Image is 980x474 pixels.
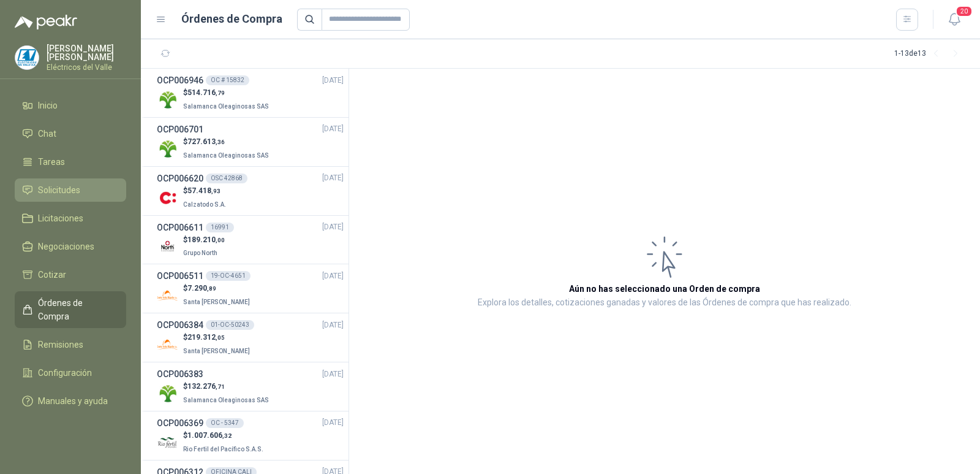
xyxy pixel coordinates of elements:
h3: OCP006701 [157,123,203,136]
span: ,32 [222,432,232,439]
p: $ [183,430,266,442]
span: 1.007.606 [187,431,232,440]
a: Remisiones [15,333,126,356]
span: Solicitudes [38,183,80,197]
a: Órdenes de Compra [15,291,126,328]
h1: Órdenes de Compra [181,10,282,28]
span: Manuales y ayuda [38,394,108,408]
img: Company Logo [157,432,178,453]
a: OCP006369OC - 5347[DATE] Company Logo$1.007.606,32Rio Fertil del Pacífico S.A.S. [157,416,344,455]
span: Cotizar [38,268,66,281]
a: OCP006946OC # 15832[DATE] Company Logo$514.716,79Salamanca Oleaginosas SAS [157,74,344,112]
h3: OCP006620 [157,172,203,185]
p: $ [183,87,271,99]
span: [DATE] [322,417,344,429]
span: 727.613 [187,137,225,146]
a: Solicitudes [15,178,126,202]
span: Configuración [38,366,92,380]
img: Company Logo [157,334,178,355]
span: [DATE] [322,172,344,184]
span: [DATE] [322,123,344,135]
img: Logo peakr [15,15,77,29]
p: [PERSON_NAME] [PERSON_NAME] [47,44,126,61]
span: 219.312 [187,333,225,342]
span: Chat [38,127,56,140]
span: Salamanca Oleaginosas SAS [183,152,269,159]
div: 16991 [206,223,234,232]
a: Negociaciones [15,235,126,258]
div: 01-OC-50243 [206,320,254,330]
span: 514.716 [187,88,225,97]
a: OCP006701[DATE] Company Logo$727.613,36Salamanca Oleaginosas SAS [157,123,344,161]
span: Grupo North [183,250,217,256]
img: Company Logo [157,138,178,159]
a: Inicio [15,94,126,117]
span: Calzatodo S.A. [183,201,226,208]
a: OCP006620OSC 42868[DATE] Company Logo$57.418,93Calzatodo S.A. [157,172,344,210]
h3: Aún no has seleccionado una Orden de compra [569,282,760,296]
span: [DATE] [322,369,344,380]
img: Company Logo [15,46,39,69]
div: 1 - 13 de 13 [894,44,965,64]
p: $ [183,185,228,197]
p: $ [183,283,252,294]
img: Company Logo [157,285,178,306]
span: ,36 [216,139,225,145]
span: 132.276 [187,382,225,391]
div: OC - 5347 [206,418,244,428]
span: 7.290 [187,284,216,292]
h3: OCP006611 [157,221,203,234]
span: 57.418 [187,186,221,195]
p: $ [183,136,271,148]
span: Rio Fertil del Pacífico S.A.S. [183,446,263,453]
a: OCP00651119-OC-4651[DATE] Company Logo$7.290,89Santa [PERSON_NAME] [157,269,344,308]
button: 20 [943,9,965,31]
span: Santa [PERSON_NAME] [183,299,250,305]
a: OCP00638401-OC-50243[DATE] Company Logo$219.312,05Santa [PERSON_NAME] [157,318,344,357]
span: Remisiones [38,338,83,351]
span: [DATE] [322,319,344,331]
span: [DATE] [322,75,344,86]
h3: OCP006383 [157,367,203,381]
a: OCP00661116991[DATE] Company Logo$189.210,00Grupo North [157,221,344,259]
a: Cotizar [15,263,126,286]
span: ,79 [216,90,225,96]
img: Company Logo [157,235,178,257]
a: Configuración [15,361,126,384]
span: Licitaciones [38,212,83,225]
span: ,93 [211,188,221,194]
span: Negociaciones [38,240,94,253]
div: 19-OC-4651 [206,271,251,281]
a: Licitaciones [15,207,126,230]
p: $ [183,332,252,343]
img: Company Logo [157,383,178,404]
span: 189.210 [187,235,225,244]
h3: OCP006946 [157,74,203,87]
p: $ [183,234,225,246]
span: [DATE] [322,221,344,233]
span: [DATE] [322,270,344,282]
h3: OCP006369 [157,416,203,430]
span: Santa [PERSON_NAME] [183,348,250,354]
span: 20 [956,6,973,17]
a: OCP006383[DATE] Company Logo$132.276,71Salamanca Oleaginosas SAS [157,367,344,406]
span: Órdenes de Compra [38,296,115,323]
span: Salamanca Oleaginosas SAS [183,103,269,110]
h3: OCP006511 [157,269,203,283]
span: ,05 [216,334,225,341]
a: Manuales y ayuda [15,389,126,413]
span: ,00 [216,237,225,243]
p: Eléctricos del Valle [47,64,126,71]
span: Inicio [38,99,58,112]
p: $ [183,381,271,392]
div: OSC 42868 [206,174,247,183]
a: Chat [15,122,126,145]
span: Salamanca Oleaginosas SAS [183,397,269,403]
span: ,71 [216,383,225,390]
img: Company Logo [157,187,178,208]
span: Tareas [38,155,65,169]
h3: OCP006384 [157,318,203,332]
p: Explora los detalles, cotizaciones ganadas y valores de las Órdenes de compra que has realizado. [478,296,851,310]
a: Tareas [15,150,126,174]
span: ,89 [207,285,216,292]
